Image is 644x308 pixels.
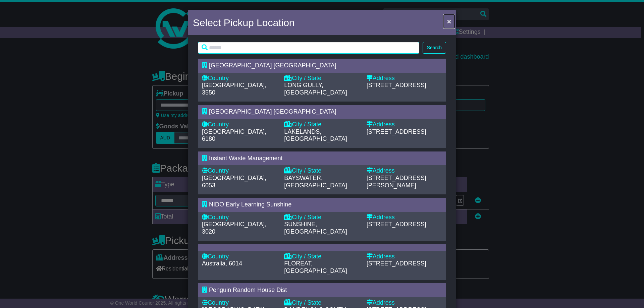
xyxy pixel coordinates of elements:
[447,17,451,25] span: ×
[202,214,277,221] div: Country
[202,175,266,189] span: [GEOGRAPHIC_DATA], 6053
[284,253,360,260] div: City / State
[284,221,347,235] span: SUNSHINE, [GEOGRAPHIC_DATA]
[367,214,442,221] div: Address
[202,128,266,142] span: [GEOGRAPHIC_DATA], 6180
[444,14,454,28] button: Close
[367,175,426,189] span: [STREET_ADDRESS][PERSON_NAME]
[367,260,426,267] span: [STREET_ADDRESS]
[193,15,295,30] h4: Select Pickup Location
[367,221,426,228] span: [STREET_ADDRESS]
[284,299,360,307] div: City / State
[284,82,347,96] span: LONG GULLY, [GEOGRAPHIC_DATA]
[202,167,277,175] div: Country
[367,82,426,88] span: [STREET_ADDRESS]
[202,260,242,267] span: Australia, 6014
[367,253,442,260] div: Address
[202,253,277,260] div: Country
[284,214,360,221] div: City / State
[284,128,347,142] span: LAKELANDS, [GEOGRAPHIC_DATA]
[284,121,360,128] div: City / State
[209,201,291,208] span: NIDO Early Learning Sunshine
[367,167,442,175] div: Address
[209,155,282,162] span: Instant Waste Management
[284,260,347,274] span: FLOREAT, [GEOGRAPHIC_DATA]
[209,62,336,69] span: [GEOGRAPHIC_DATA] [GEOGRAPHIC_DATA]
[284,167,360,175] div: City / State
[367,299,442,307] div: Address
[209,108,336,115] span: [GEOGRAPHIC_DATA] [GEOGRAPHIC_DATA]
[202,221,266,235] span: [GEOGRAPHIC_DATA], 3020
[367,121,442,128] div: Address
[367,75,442,82] div: Address
[202,299,277,307] div: Country
[209,287,287,293] span: Penguin Random House Dist
[202,82,266,96] span: [GEOGRAPHIC_DATA], 3550
[423,42,446,54] button: Search
[202,75,277,82] div: Country
[202,121,277,128] div: Country
[284,175,347,189] span: BAYSWATER, [GEOGRAPHIC_DATA]
[367,128,426,135] span: [STREET_ADDRESS]
[284,75,360,82] div: City / State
